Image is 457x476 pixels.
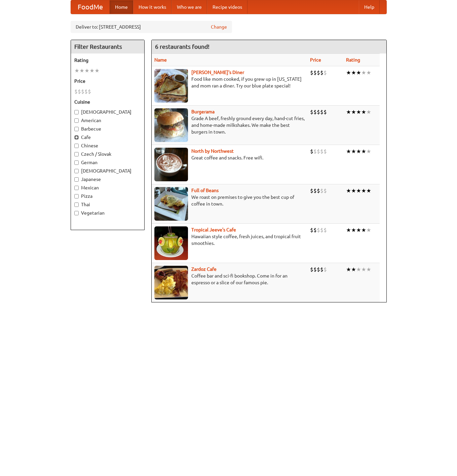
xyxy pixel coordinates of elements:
[74,211,79,215] input: Vegetarian
[154,108,188,142] img: burgerama.jpg
[323,69,327,76] li: $
[351,226,356,234] li: ★
[356,226,361,234] li: ★
[361,148,366,155] li: ★
[74,125,141,132] label: Barbecue
[323,226,327,234] li: $
[154,194,305,207] p: We roast on premises to give you the best cup of coffee in town.
[71,40,144,53] h4: Filter Restaurants
[361,108,366,116] li: ★
[74,118,79,123] input: American
[74,203,79,207] input: Thai
[191,188,219,193] a: Full of Beans
[94,67,100,74] li: ★
[351,148,356,155] li: ★
[346,148,351,155] li: ★
[323,148,327,155] li: $
[356,187,361,194] li: ★
[346,187,351,194] li: ★
[320,187,323,194] li: $
[74,201,141,208] label: Thai
[74,186,79,190] input: Mexican
[154,187,188,221] img: beans.jpg
[74,210,141,216] label: Vegetarian
[317,108,320,116] li: $
[366,266,371,273] li: ★
[366,226,371,234] li: ★
[155,43,210,50] ng-pluralize: 6 restaurants found!
[79,67,84,74] li: ★
[310,266,313,273] li: $
[317,148,320,155] li: $
[154,266,188,299] img: zardoz.jpg
[317,187,320,194] li: $
[310,148,313,155] li: $
[74,194,79,198] input: Pizza
[74,78,141,84] h5: Price
[74,135,79,140] input: Cafe
[74,99,141,105] h5: Cuisine
[154,115,305,135] p: Grade A beef, freshly ground every day, hand-cut fries, and home-made milkshakes. We make the bes...
[84,88,88,95] li: $
[71,21,232,33] div: Deliver to: [STREET_ADDRESS]
[351,69,356,76] li: ★
[74,160,79,165] input: German
[74,109,141,115] label: [DEMOGRAPHIC_DATA]
[74,151,141,157] label: Czech / Slovak
[154,233,305,247] p: Hawaiian style coffee, fresh juices, and tropical fruit smoothies.
[191,227,236,232] a: Tropical Jeeve's Cafe
[191,70,244,75] a: [PERSON_NAME]'s Diner
[320,266,323,273] li: $
[74,168,141,174] label: [DEMOGRAPHIC_DATA]
[74,184,141,191] label: Mexican
[74,127,79,131] input: Barbecue
[172,0,207,14] a: Who we are
[154,272,305,286] p: Coffee bar and sci-fi bookshop. Come in for an espresso or a slice of our famous pie.
[366,148,371,155] li: ★
[346,226,351,234] li: ★
[346,266,351,273] li: ★
[88,88,91,95] li: $
[313,226,317,234] li: $
[359,0,380,14] a: Help
[154,154,305,161] p: Great coffee and snacks. Free wifi.
[191,109,215,114] a: Burgerama
[323,187,327,194] li: $
[317,69,320,76] li: $
[74,159,141,166] label: German
[356,266,361,273] li: ★
[313,187,317,194] li: $
[313,266,317,273] li: $
[361,226,366,234] li: ★
[154,226,188,260] img: jeeves.jpg
[351,108,356,116] li: ★
[356,69,361,76] li: ★
[191,266,217,272] b: Zardoz Cafe
[310,57,321,63] a: Price
[366,108,371,116] li: ★
[211,24,227,30] a: Change
[191,148,234,154] a: North by Northwest
[310,69,313,76] li: $
[366,187,371,194] li: ★
[74,169,79,173] input: [DEMOGRAPHIC_DATA]
[361,69,366,76] li: ★
[154,69,188,103] img: sallys.jpg
[320,69,323,76] li: $
[71,0,110,14] a: FoodMe
[207,0,247,14] a: Recipe videos
[154,76,305,89] p: Food like mom cooked, if you grew up in [US_STATE] and mom ran a diner. Try our blue plate special!
[78,88,81,95] li: $
[317,266,320,273] li: $
[346,69,351,76] li: ★
[323,266,327,273] li: $
[320,226,323,234] li: $
[154,148,188,181] img: north.jpg
[74,177,79,182] input: Japanese
[133,0,172,14] a: How it works
[310,108,313,116] li: $
[317,226,320,234] li: $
